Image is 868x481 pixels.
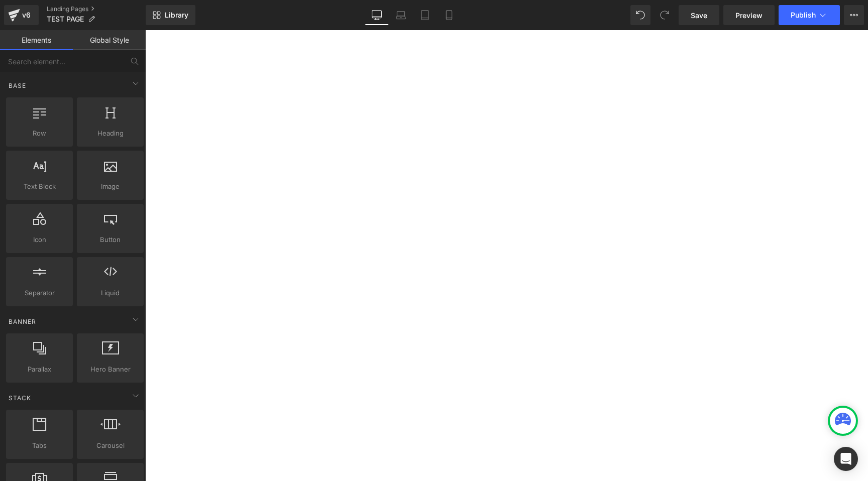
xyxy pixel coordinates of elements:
button: Redo [655,5,675,25]
button: More [844,5,864,25]
button: Undo [630,5,650,25]
a: Tablet [413,5,437,25]
span: Heading [80,128,141,139]
span: Parallax [9,364,70,375]
span: Button [80,234,141,245]
span: Preview [735,10,763,21]
a: v6 [4,5,39,25]
span: Carousel [80,440,141,451]
span: TEST PAGE [47,15,84,23]
a: Global Style [73,30,146,50]
a: Preview [723,5,775,25]
a: Laptop [389,5,413,25]
span: Text Block [9,181,70,192]
span: Banner [8,317,37,326]
span: Tabs [9,440,70,451]
span: Icon [9,234,70,245]
span: Library [165,11,188,20]
span: Hero Banner [80,364,141,375]
span: Separator [9,288,70,298]
span: Base [8,81,27,90]
a: Mobile [437,5,461,25]
span: Image [80,181,141,192]
span: Stack [8,393,32,403]
span: Row [9,128,70,139]
div: Open Intercom Messenger [834,447,858,471]
button: Publish [779,5,840,25]
a: Desktop [365,5,389,25]
span: Liquid [80,288,141,298]
a: Landing Pages [47,5,146,13]
div: v6 [20,9,33,22]
span: Publish [791,11,816,19]
a: New Library [146,5,195,25]
span: Save [691,10,707,21]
